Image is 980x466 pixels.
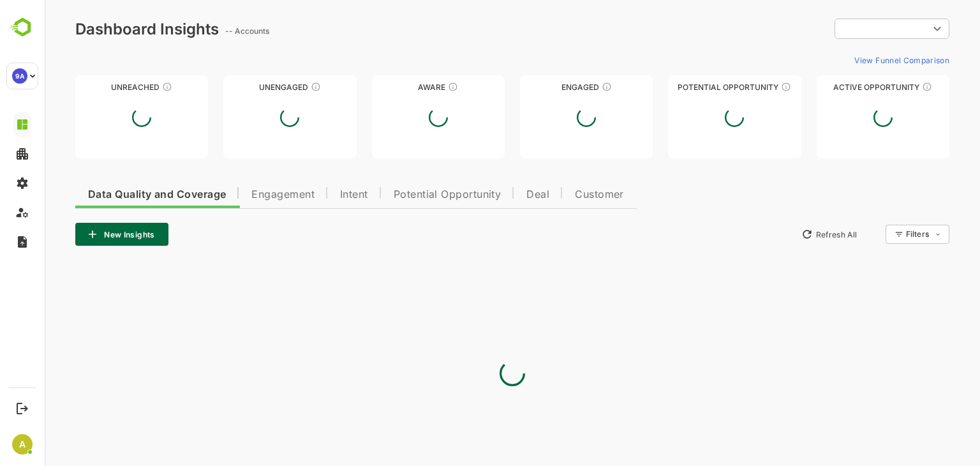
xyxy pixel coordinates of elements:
[12,68,27,84] div: 9A
[31,20,174,38] div: Dashboard Insights
[860,223,905,246] div: Filters
[12,434,33,455] div: A
[751,224,818,244] button: Refresh All
[295,190,323,200] span: Intent
[43,190,181,200] span: Data Quality and Coverage
[475,82,608,92] div: Engaged
[403,82,413,92] div: These accounts have just entered the buying cycle and need further nurturing
[790,17,905,40] div: ​
[31,82,163,92] div: Unreached
[623,82,756,92] div: Potential Opportunity
[179,82,311,92] div: Unengaged
[181,26,228,36] ag: -- Accounts
[207,190,270,200] span: Engagement
[13,400,31,417] button: Logout
[31,223,124,246] button: New Insights
[530,190,579,200] span: Customer
[805,50,905,70] button: View Funnel Comparison
[772,82,905,92] div: Active Opportunity
[6,15,39,40] img: BambooboxLogoMark.f1c84d78b4c51b1a7b5f700c9845e183.svg
[327,82,460,92] div: Aware
[482,190,505,200] span: Deal
[349,190,457,200] span: Potential Opportunity
[557,82,567,92] div: These accounts are warm, further nurturing would qualify them to MQAs
[117,82,128,92] div: These accounts have not been engaged with for a defined time period
[266,82,276,92] div: These accounts have not shown enough engagement and need nurturing
[736,82,746,92] div: These accounts are MQAs and can be passed on to Inside Sales
[877,82,887,92] div: These accounts have open opportunities which might be at any of the Sales Stages
[861,229,884,239] div: Filters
